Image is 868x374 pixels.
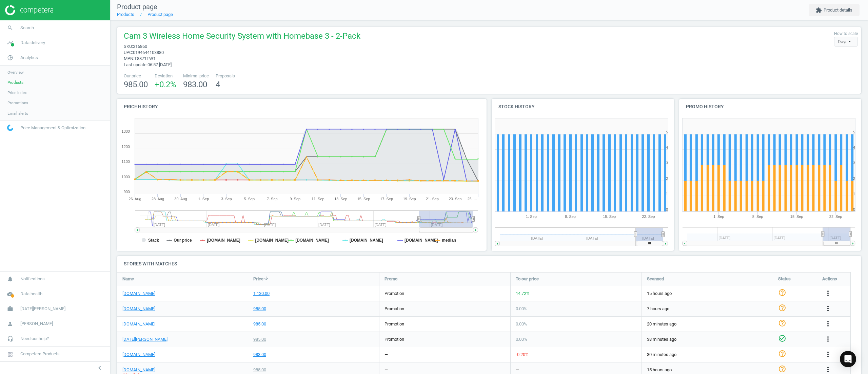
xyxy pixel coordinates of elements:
[20,321,53,327] span: [PERSON_NAME]
[752,214,763,219] tspan: 8. Sep
[244,197,255,201] tspan: 5. Sep
[666,130,668,134] text: 5
[122,276,134,282] span: Name
[312,197,324,201] tspan: 11. Sep
[853,161,855,165] text: 3
[20,125,85,131] span: Price Management & Optimization
[216,80,220,89] span: 4
[20,55,38,61] span: Analytics
[295,238,329,243] tspan: [DOMAIN_NAME]
[7,111,28,116] span: Email alerts
[516,367,519,373] div: —
[124,80,148,89] span: 985.00
[4,302,17,315] i: work
[824,289,832,298] button: more_vert
[647,367,768,373] span: 15 hours ago
[790,214,803,219] tspan: 15. Sep
[124,44,133,49] span: sku :
[7,90,27,95] span: Price index
[834,31,858,37] label: How to scale
[253,306,266,312] div: 985.00
[647,352,768,358] span: 30 minutes ago
[207,238,240,243] tspan: [DOMAIN_NAME]
[124,50,133,55] span: upc :
[384,291,404,296] span: promotion
[20,25,34,31] span: Search
[4,332,17,345] i: headset_mic
[20,351,60,357] span: Competera Products
[824,289,832,297] i: more_vert
[824,335,832,343] i: more_vert
[647,336,768,342] span: 38 minutes ago
[357,197,370,201] tspan: 15. Sep
[778,334,786,342] i: check_circle_outline
[516,291,530,296] span: 14.72 %
[4,36,17,49] i: timeline
[824,350,832,359] button: more_vert
[840,351,856,367] div: Open Intercom Messenger
[147,12,173,17] a: Product page
[267,197,278,201] tspan: 7. Sep
[350,238,383,243] tspan: [DOMAIN_NAME]
[221,197,232,201] tspan: 3. Sep
[778,319,786,327] i: help_outline
[117,3,157,11] span: Product page
[666,176,668,181] text: 2
[492,99,674,115] h4: Stock history
[384,306,404,311] span: promotion
[133,50,164,55] span: 0194644103880
[334,197,347,201] tspan: 13. Sep
[96,364,104,372] i: chevron_left
[122,352,155,358] a: [DOMAIN_NAME]
[666,207,668,211] text: 0
[122,306,155,312] a: [DOMAIN_NAME]
[122,291,155,297] a: [DOMAIN_NAME]
[117,12,134,17] a: Products
[603,214,616,219] tspan: 15. Sep
[516,321,527,326] span: 0.00 %
[124,190,130,194] text: 900
[829,214,842,219] tspan: 22. Sep
[174,238,192,243] tspan: Our price
[155,80,176,89] span: +0.2 %
[216,73,235,79] span: Proposals
[183,80,207,89] span: 983.00
[824,366,832,374] i: more_vert
[565,214,576,219] tspan: 8. Sep
[778,276,791,282] span: Status
[853,176,855,181] text: 2
[516,352,529,357] span: -0.20 %
[253,367,266,373] div: 985.00
[384,352,388,358] div: —
[778,365,786,373] i: help_outline
[20,336,49,342] span: Need our help?
[426,197,439,201] tspan: 21. Sep
[122,367,155,373] a: [DOMAIN_NAME]
[384,367,388,373] div: —
[124,73,148,79] span: Our price
[152,197,164,201] tspan: 28. Aug
[174,197,187,201] tspan: 30. Aug
[384,321,404,326] span: promotion
[824,304,832,313] i: more_vert
[516,337,527,342] span: 0.00 %
[647,276,664,282] span: Scanned
[198,197,209,201] tspan: 1. Sep
[117,256,861,272] h4: Stores with matches
[822,276,837,282] span: Actions
[183,73,209,79] span: Minimal price
[666,161,668,165] text: 3
[4,51,17,64] i: pie_chart_outlined
[816,7,822,13] i: extension
[124,31,360,43] span: Cam 3 Wireless Home Security System with Homebase 3 - 2-Pack
[853,207,855,211] text: 0
[405,238,438,243] tspan: [DOMAIN_NAME]
[7,100,28,106] span: Promotions
[853,192,855,196] text: 1
[20,40,45,46] span: Data delivery
[255,238,289,243] tspan: [DOMAIN_NAME]
[4,317,17,330] i: person
[853,145,855,149] text: 4
[253,291,270,297] div: 1 130.00
[124,56,134,61] span: mpn :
